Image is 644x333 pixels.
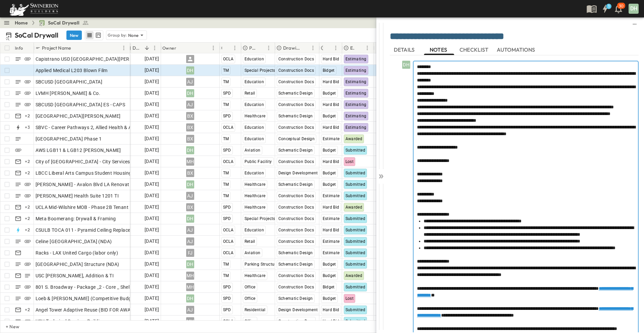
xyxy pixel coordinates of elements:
[278,79,314,84] span: Construction Docs
[145,123,159,131] span: [DATE]
[345,273,363,278] span: Awarded
[249,45,256,51] p: Primary Market
[345,102,367,107] span: Estimating
[323,57,339,61] span: Hard Bid
[345,125,367,130] span: Estimating
[145,317,159,325] span: [DATE]
[23,306,32,314] div: + 2
[323,193,340,198] span: Estimate
[36,295,138,302] span: Loeb & [PERSON_NAME] (Competitive Budget)
[145,260,159,268] span: [DATE]
[23,226,32,234] div: + 2
[278,273,314,278] span: Construction Docs
[223,148,231,153] span: SPD
[345,57,367,61] span: Estimating
[345,262,366,267] span: Submitted
[186,215,194,223] div: DH
[278,114,313,118] span: Schematic Design
[278,159,314,164] span: Construction Docs
[350,45,355,51] p: Estimate Status
[245,273,266,278] span: Healthcare
[145,306,159,314] span: [DATE]
[186,249,194,257] div: FJ
[86,31,94,39] button: row view
[186,89,194,97] div: DH
[323,285,335,289] span: Bidget
[223,273,229,278] span: TM
[223,171,229,175] span: TM
[223,102,229,107] span: TM
[186,226,194,234] div: AJ
[323,262,336,267] span: Budget
[245,262,278,267] span: Parking Structure
[323,159,339,164] span: Hard Bid
[223,251,234,255] span: OCLA
[345,159,354,164] span: Lost
[323,308,339,312] span: Hard Bid
[394,47,416,53] span: DETAILS
[345,136,363,141] span: Awarded
[278,296,313,301] span: Schematic Design
[15,39,23,57] div: Info
[283,45,300,51] p: Drawing Status
[145,192,159,200] span: [DATE]
[345,205,363,210] span: Awarded
[345,148,366,153] span: Submitted
[278,148,313,153] span: Schematic Design
[8,2,60,16] img: 6c363589ada0b36f064d841b69d3a419a338230e66bb0a533688fa5cc3e9e735.png
[278,57,314,61] span: Construction Docs
[186,294,194,302] div: DH
[323,125,339,130] span: Hard Bid
[323,148,336,153] span: Budget
[345,228,366,232] span: Submitted
[186,146,194,154] div: DH
[223,44,231,52] button: Sort
[323,205,339,210] span: Hard Bid
[278,262,313,267] span: Schematic Design
[245,91,255,96] span: Retail
[345,319,366,324] span: Submitted
[145,112,159,120] span: [DATE]
[345,68,367,73] span: Estimating
[323,216,340,221] span: Estimate
[323,114,336,118] span: Budget
[245,251,261,255] span: Aviation
[36,78,103,85] span: SBCUSD [GEOGRAPHIC_DATA]
[162,39,176,57] div: Owner
[36,101,125,108] span: SBCUSD [GEOGRAPHIC_DATA] ES - CAPS
[23,112,32,120] div: + 2
[497,47,537,53] span: AUTOMATIONS
[145,55,159,63] span: [DATE]
[245,182,266,187] span: Healthcare
[23,203,32,211] div: + 2
[36,135,102,142] span: [GEOGRAPHIC_DATA] Phase 1
[345,114,367,118] span: Estimating
[619,3,624,9] p: 30
[223,239,234,244] span: OCLA
[345,79,367,84] span: Estimating
[323,273,336,278] span: Budget
[278,125,314,130] span: Construction Docs
[186,180,194,188] div: DH
[145,272,159,279] span: [DATE]
[161,43,220,53] div: Owner
[345,308,366,312] span: Submitted
[151,44,159,52] button: Menu
[186,135,194,143] div: BX
[145,135,159,143] span: [DATE]
[23,123,32,131] div: + 3
[145,158,159,165] span: [DATE]
[245,68,275,73] span: Special Projects
[145,89,159,97] span: [DATE]
[245,159,272,164] span: Public Facility
[332,44,340,52] button: Menu
[245,102,264,107] span: Education
[245,125,264,130] span: Education
[323,296,336,301] span: Budget
[245,114,266,118] span: Healthcare
[36,113,121,119] span: [GEOGRAPHIC_DATA][PERSON_NAME]
[36,307,139,313] span: Angel Tower Adaptive Reuse (BID FOR AWARD)
[186,158,194,166] div: MH
[36,90,101,97] span: LVMH [PERSON_NAME] & Co.
[186,112,194,120] div: BX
